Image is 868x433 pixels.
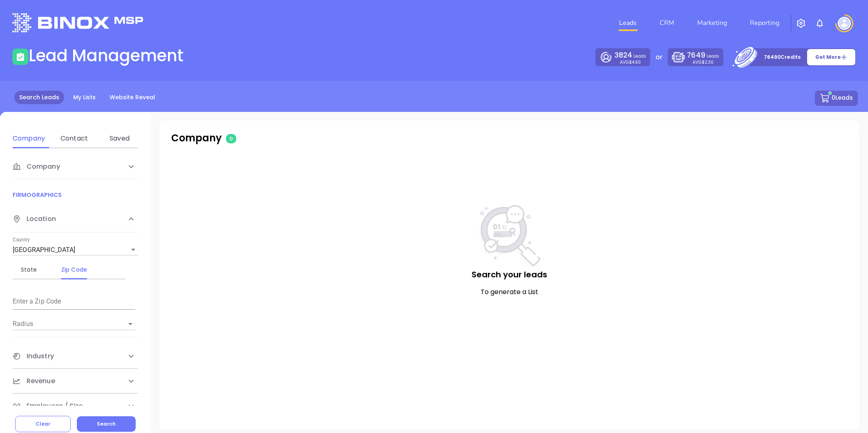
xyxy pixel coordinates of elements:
[77,416,136,432] button: Search
[13,243,138,257] div: [GEOGRAPHIC_DATA]
[807,49,856,66] button: Get More
[13,154,138,179] div: Company
[616,15,640,31] a: Leads
[58,265,90,275] div: Zip Code
[815,91,858,106] button: 0Leads
[13,369,138,393] div: Revenue
[105,91,160,104] a: Website Reveal
[13,206,138,232] div: Location
[687,50,705,60] span: 7649
[694,15,730,31] a: Marketing
[629,59,641,65] span: $4.60
[175,268,843,281] p: Search your leads
[13,344,138,368] div: Industry
[13,265,45,275] div: State
[13,238,30,243] label: Country
[747,15,783,31] a: Reporting
[13,214,56,224] span: Location
[13,394,138,418] div: Employees / Size
[13,376,55,386] span: Revenue
[13,401,83,411] span: Employees / Size
[815,18,825,28] img: iconNotification
[764,53,801,61] p: 76490 Credits
[702,59,714,65] span: $2.30
[103,134,136,143] div: Saved
[58,134,90,143] div: Contact
[479,205,540,268] img: NoSearch
[687,50,719,60] p: Leads
[796,18,806,28] img: iconSetting
[12,13,143,32] img: logo
[13,134,45,143] div: Company
[620,60,641,64] p: AVG
[68,91,101,104] a: My Lists
[15,416,71,432] button: Clear
[36,420,50,427] span: Clear
[14,91,64,104] a: Search Leads
[13,162,60,172] span: Company
[693,60,714,64] p: AVG
[171,131,382,145] p: Company
[13,190,138,199] p: FIRMOGRAPHICS
[615,50,632,60] span: 3824
[655,52,662,62] p: or
[656,15,678,31] a: CRM
[13,351,54,361] span: Industry
[125,318,136,330] button: Open
[175,287,843,297] p: To generate a List
[29,46,183,65] h1: Lead Management
[97,420,116,427] span: Search
[838,17,851,30] img: user
[226,134,236,143] span: 0
[615,50,646,60] p: Leads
